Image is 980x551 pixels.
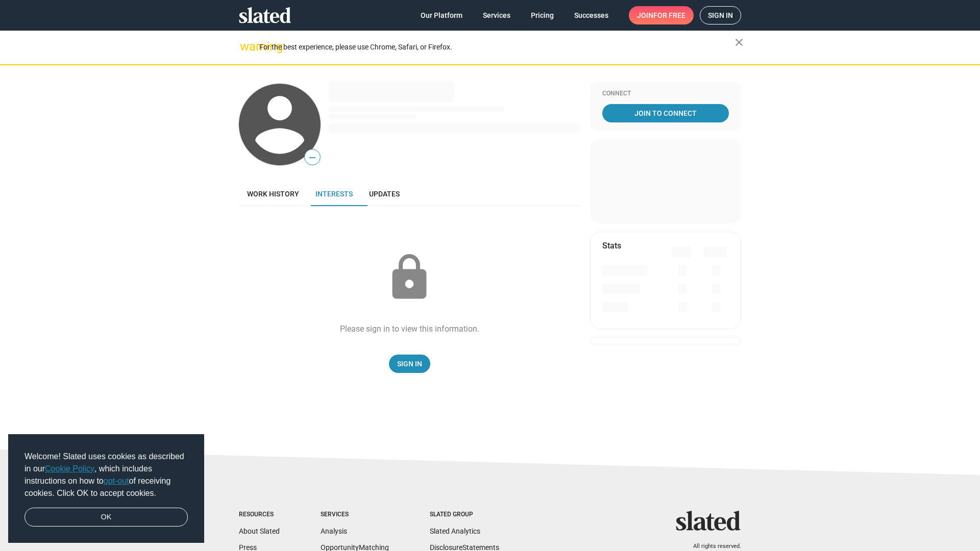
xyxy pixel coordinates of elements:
div: Please sign in to view this information. [340,323,479,334]
a: Join To Connect [602,104,729,122]
a: Cookie Policy [45,464,94,473]
span: Sign in [708,7,733,24]
span: Successes [574,6,608,24]
div: Connect [602,90,729,98]
a: Services [475,6,519,24]
div: Slated Group [430,511,499,519]
span: Work history [247,190,299,198]
span: Join [637,6,685,24]
div: Services [321,511,389,519]
a: About Slated [239,527,280,535]
a: dismiss cookie message [24,508,188,527]
span: Our Platform [421,6,462,24]
a: Our Platform [412,6,471,24]
mat-icon: warning [240,40,252,53]
div: Resources [239,511,280,519]
a: Sign In [389,355,430,373]
span: Join To Connect [604,104,727,122]
mat-icon: lock [384,252,435,303]
span: Updates [369,190,400,198]
span: for free [653,6,685,24]
span: — [305,151,320,164]
a: Analysis [321,527,347,535]
a: Successes [566,6,617,24]
a: Slated Analytics [430,527,480,535]
mat-icon: close [733,36,745,48]
div: For the best experience, please use Chrome, Safari, or Firefox. [259,40,735,54]
span: Welcome! Slated uses cookies as described in our , which includes instructions on how to of recei... [24,450,188,499]
span: Sign In [397,355,422,373]
a: Joinfor free [629,6,694,24]
span: Pricing [531,6,554,24]
mat-card-title: Stats [602,240,621,251]
a: opt-out [104,477,129,485]
a: Interests [307,182,361,206]
a: Pricing [523,6,562,24]
a: Work history [239,182,307,206]
span: Interests [315,190,353,198]
a: Sign in [700,6,741,24]
div: cookieconsent [8,434,204,543]
a: Updates [361,182,408,206]
span: Services [483,6,510,24]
